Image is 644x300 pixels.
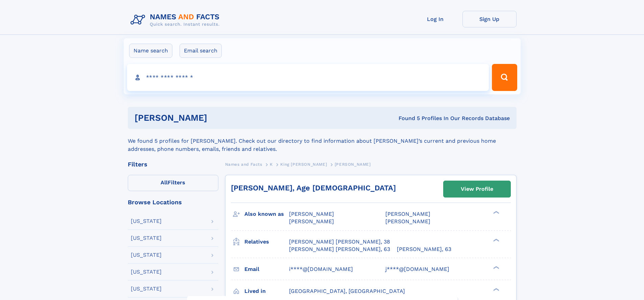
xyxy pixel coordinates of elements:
[280,162,327,167] span: King [PERSON_NAME]
[289,238,390,246] a: [PERSON_NAME] [PERSON_NAME], 38
[244,208,289,220] h3: Also known as
[385,211,430,217] span: [PERSON_NAME]
[492,287,500,292] div: ❯
[289,211,334,217] span: [PERSON_NAME]
[161,179,168,186] span: All
[492,64,517,91] button: Search Button
[397,246,451,253] a: [PERSON_NAME], 63
[492,210,500,215] div: ❯
[131,269,162,275] div: [US_STATE]
[444,181,510,197] a: View Profile
[127,64,489,91] input: search input
[244,285,289,297] h3: Lived in
[244,236,289,248] h3: Relatives
[128,129,517,153] div: We found 5 profiles for [PERSON_NAME]. Check out our directory to find information about [PERSON_...
[131,252,162,258] div: [US_STATE]
[128,161,218,167] div: Filters
[244,263,289,275] h3: Email
[335,162,371,167] span: [PERSON_NAME]
[289,246,390,253] a: [PERSON_NAME] [PERSON_NAME], 63
[225,160,262,168] a: Names and Facts
[128,11,225,29] img: Logo Names and Facts
[408,11,462,27] a: Log In
[289,218,334,225] span: [PERSON_NAME]
[492,265,500,270] div: ❯
[462,11,517,27] a: Sign Up
[303,115,510,122] div: Found 5 Profiles In Our Records Database
[280,160,327,168] a: King [PERSON_NAME]
[131,218,162,224] div: [US_STATE]
[231,184,396,192] a: [PERSON_NAME], Age [DEMOGRAPHIC_DATA]
[135,114,303,122] h1: [PERSON_NAME]
[128,199,218,205] div: Browse Locations
[289,288,405,294] span: [GEOGRAPHIC_DATA], [GEOGRAPHIC_DATA]
[385,218,430,225] span: [PERSON_NAME]
[131,286,162,292] div: [US_STATE]
[180,44,222,58] label: Email search
[270,160,273,168] a: K
[492,238,500,242] div: ❯
[128,175,218,191] label: Filters
[461,181,493,197] div: View Profile
[270,162,273,167] span: K
[131,235,162,241] div: [US_STATE]
[129,44,172,58] label: Name search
